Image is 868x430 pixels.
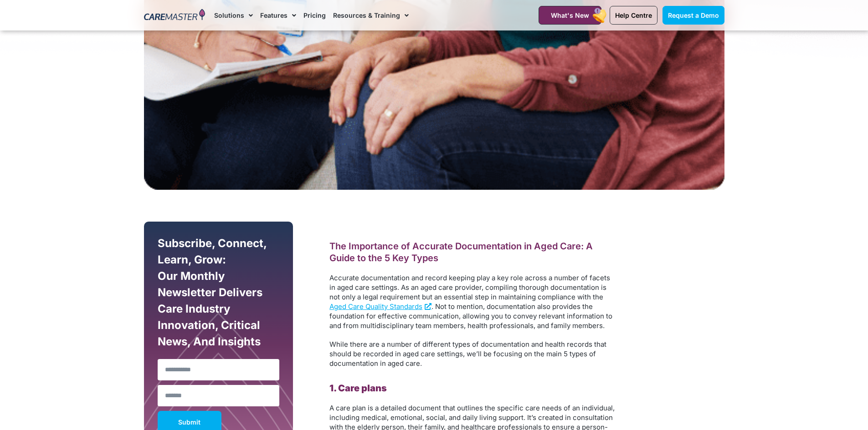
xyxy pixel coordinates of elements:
b: 1. Care plans [329,383,387,394]
span: . Not to mention, documentation also provides the foundation for effective communication, allowin... [329,302,612,330]
span: Help Centre [615,11,652,19]
span: Aged Care Quality Standards [329,302,422,311]
a: Request a Demo [663,6,724,25]
img: CareMaster Logo [144,9,205,22]
span: What's New [551,11,589,19]
a: Aged Care Quality Standards [329,302,431,311]
h2: The Importance of Accurate Documentation in Aged Care: A Guide to the 5 Key Types [329,240,616,264]
div: Subscribe, Connect, Learn, Grow: Our Monthly Newsletter Delivers Care Industry Innovation, Critic... [155,235,282,354]
span: While there are a number of different types of documentation and health records that should be re... [329,340,606,368]
span: Submit [178,420,200,425]
a: Help Centre [610,6,657,25]
span: Request a Demo [668,11,719,19]
a: What's New [539,6,601,25]
span: Accurate documentation and record keeping play a key role across a number of facets in aged care ... [329,273,610,301]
